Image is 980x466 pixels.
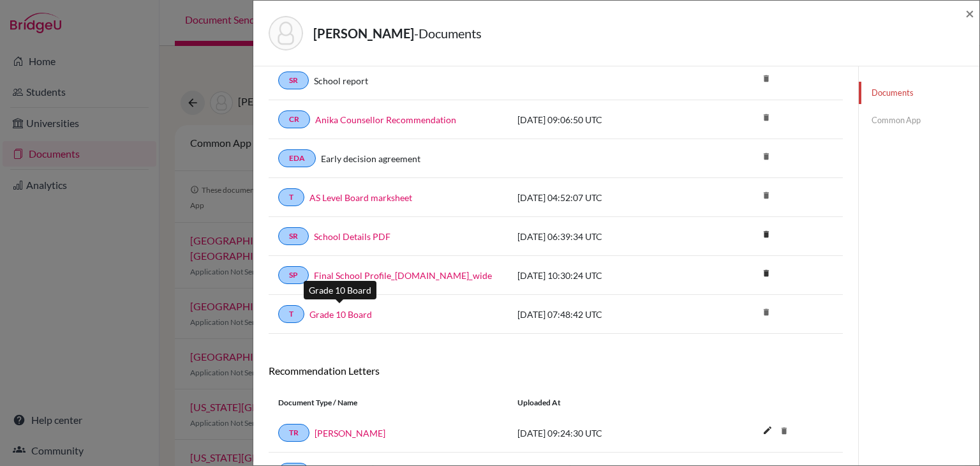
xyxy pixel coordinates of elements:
a: Anika Counsellor Recommendation [315,113,456,126]
h6: Recommendation Letters [269,365,843,377]
div: [DATE] 04:52:07 UTC [508,191,699,204]
div: Uploaded at [508,397,699,409]
a: Common App [859,109,979,132]
button: edit [757,422,778,441]
a: School report [314,74,368,87]
i: delete [757,147,776,166]
div: [DATE] 06:39:34 UTC [508,230,699,243]
a: Grade 10 Board [309,308,372,321]
i: delete [757,186,776,205]
div: [DATE] 10:30:24 UTC [508,269,699,282]
a: EDA [278,149,316,167]
a: CR [278,110,310,128]
i: delete [775,421,794,440]
span: × [965,4,974,22]
a: delete [757,266,776,283]
i: delete [757,264,776,283]
a: delete [757,227,776,244]
a: AS Level Board marksheet [309,191,412,204]
a: SP [278,266,309,284]
i: delete [757,69,776,88]
i: delete [757,108,776,127]
a: TR [278,424,309,442]
i: delete [757,225,776,244]
a: SR [278,71,309,89]
div: [DATE] 09:06:50 UTC [508,113,699,126]
a: Final School Profile_[DOMAIN_NAME]_wide [314,269,492,282]
div: Grade 10 Board [304,281,376,299]
div: [DATE] 07:48:42 UTC [508,308,699,321]
a: School Details PDF [314,230,390,243]
a: T [278,305,304,323]
span: - Documents [414,26,482,41]
i: edit [757,420,778,440]
a: Early decision agreement [321,152,420,165]
div: Document Type / Name [269,397,508,409]
a: Documents [859,82,979,104]
strong: [PERSON_NAME] [313,26,414,41]
button: Close [965,6,974,21]
span: [DATE] 09:24:30 UTC [517,428,602,439]
a: [PERSON_NAME] [315,426,385,440]
a: SR [278,227,309,245]
a: T [278,188,304,206]
i: delete [757,303,776,322]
